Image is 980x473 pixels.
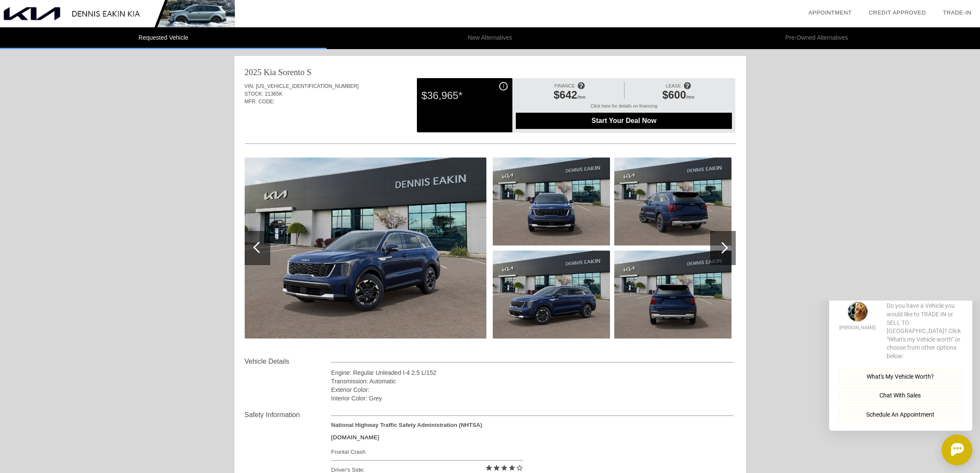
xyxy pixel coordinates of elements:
[520,89,619,103] div: /mo
[508,464,516,472] i: star
[331,385,734,394] div: Exterior Color:
[245,83,254,89] span: VIN:
[245,99,275,105] span: MFR. CODE:
[307,66,312,78] div: S
[500,464,508,472] i: star
[327,27,653,49] li: New Alternatives
[331,368,734,377] div: Engine: Regular Unleaded I-4 2.5 L/152
[245,356,331,367] div: Vehicle Details
[245,118,736,132] div: Quoted on [DATE] 2:41:49 PM
[265,91,282,97] span: 21365K
[629,89,728,103] div: /mo
[869,9,926,16] a: Credit Approved
[245,158,486,339] img: a0f2ae1641334cebb04ce7e95b5773f3.jpg
[422,85,508,107] div: $36,965*
[808,9,852,16] a: Appointment
[493,158,610,245] img: 7d4b4ce2dae04c149b3a3e1dcee8c385.jpg
[245,91,263,97] span: STOCK:
[331,422,482,428] strong: National Highway Traffic Safety Administration (NHTSA)
[811,301,980,473] iframe: Chat Assistance
[516,103,732,113] div: Click here for details on financing
[614,158,731,245] img: 1660b500ba644b7d81b8864894c39da1.jpg
[526,117,721,125] span: Start Your Deal Now
[331,394,734,403] div: Interior Color: Grey
[666,83,681,88] span: LEASE
[331,377,734,385] div: Transmission: Automatic
[331,447,523,457] div: Frontal Crash
[614,251,731,339] img: af29a394a60e4c25bc175b03cbb2a8f3.jpg
[555,83,575,88] span: FINANCE
[485,464,493,472] i: star
[653,27,980,49] li: Pre-Owned Alternatives
[662,89,686,101] span: $600
[331,434,379,441] a: [DOMAIN_NAME]
[516,464,523,472] i: star_border
[554,89,578,101] span: $642
[493,464,500,472] i: star
[943,9,971,16] a: Trade-In
[503,83,504,89] span: i
[493,251,610,339] img: 6e52dc22cb6a49679f26f502d156b682.jpg
[245,410,331,420] div: Safety Information
[245,66,305,78] div: 2025 Kia Sorento
[256,83,358,89] span: [US_VEHICLE_IDENTIFICATION_NUMBER]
